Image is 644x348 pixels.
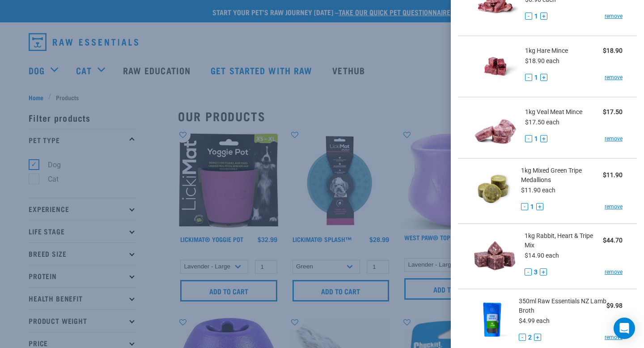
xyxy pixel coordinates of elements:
span: $17.50 each [525,119,559,126]
img: Veal Meat Mince [472,105,518,151]
a: remove [605,73,623,81]
button: + [540,13,547,20]
button: - [525,13,532,20]
a: remove [605,268,623,276]
span: 1 [534,73,538,82]
button: - [519,334,526,341]
button: + [536,203,543,210]
span: $4.99 each [519,317,550,324]
span: 1 [534,12,538,21]
a: remove [605,203,623,211]
a: remove [605,12,623,20]
a: remove [605,333,623,341]
span: $14.90 each [525,252,559,259]
a: remove [605,135,623,143]
strong: $11.90 [603,171,623,178]
img: Rabbit, Heart & Tripe Mix [472,231,518,277]
button: - [521,203,528,210]
img: Raw Essentials NZ Lamb Broth [472,297,512,343]
img: Hare Mince [472,43,518,89]
button: + [540,268,547,276]
button: + [534,334,541,341]
span: 1kg Hare Mince [525,46,568,55]
button: + [540,74,547,81]
div: Open Intercom Messenger [614,318,635,339]
button: - [525,74,532,81]
span: 350ml Raw Essentials NZ Lamb Broth [519,297,606,315]
span: 1kg Rabbit, Heart & Tripe Mix [525,231,603,250]
strong: $44.70 [603,237,623,244]
span: 1 [530,202,534,212]
button: + [540,135,547,142]
img: Mixed Green Tripe Medallions [472,166,514,212]
span: 3 [534,267,538,277]
span: 2 [528,333,532,342]
strong: $17.50 [603,108,623,115]
strong: $18.90 [603,47,623,54]
button: - [525,135,532,142]
span: $11.90 each [521,187,555,194]
span: 1 [534,134,538,144]
span: 1kg Mixed Green Tripe Medallions [521,166,603,185]
strong: $9.98 [606,302,623,309]
span: $18.90 each [525,57,559,64]
span: 1kg Veal Meat Mince [525,107,582,117]
button: - [525,268,532,276]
